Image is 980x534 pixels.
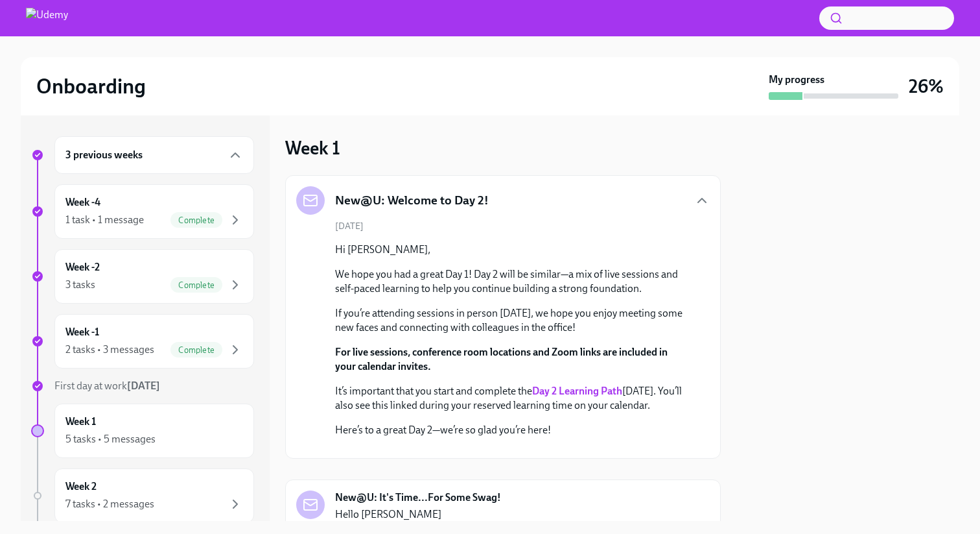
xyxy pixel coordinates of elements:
p: If you’re attending sessions in person [DATE], we hope you enjoy meeting some new faces and conne... [335,306,689,335]
a: Week 27 tasks • 2 messages [31,468,254,523]
a: Day 2 Learning Path [532,385,622,397]
h6: 3 previous weeks [65,148,143,162]
strong: New@U: It's Time...For Some Swag! [335,491,501,505]
h2: Onboarding [36,73,146,99]
span: [DATE] [335,220,364,232]
p: Hello [PERSON_NAME] [335,507,684,522]
span: Complete [170,345,222,355]
h3: Week 1 [285,136,340,160]
h5: New@U: Welcome to Day 2! [335,192,489,209]
h6: Week -4 [65,195,100,210]
div: 7 tasks • 2 messages [65,497,154,511]
a: Week -23 tasksComplete [31,249,254,304]
span: Complete [170,280,222,290]
strong: For live sessions, conference room locations and Zoom links are included in your calendar invites. [335,346,668,372]
h3: 26% [909,75,944,98]
a: First day at work[DATE] [31,379,254,393]
div: 3 tasks [65,278,95,292]
p: Here’s to a great Day 2—we’re so glad you’re here! [335,423,689,437]
a: Week 15 tasks • 5 messages [31,404,254,458]
h6: Week -1 [65,325,99,339]
p: We hope you had a great Day 1! Day 2 will be similar—a mix of live sessions and self-paced learni... [335,267,689,296]
strong: My progress [769,73,824,87]
p: Hi [PERSON_NAME], [335,243,689,257]
div: 3 previous weeks [54,136,254,174]
a: Week -12 tasks • 3 messagesComplete [31,314,254,369]
a: Week -41 task • 1 messageComplete [31,184,254,239]
h6: Week -2 [65,260,100,274]
h6: Week 1 [65,415,96,429]
div: 5 tasks • 5 messages [65,432,156,446]
img: Udemy [26,8,68,29]
p: It’s important that you start and complete the [DATE]. You’ll also see this linked during your re... [335,384,689,413]
strong: [DATE] [127,380,160,392]
div: 1 task • 1 message [65,213,144,227]
div: 2 tasks • 3 messages [65,343,154,357]
span: First day at work [54,380,160,392]
span: Complete [170,215,222,225]
h6: Week 2 [65,479,97,494]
